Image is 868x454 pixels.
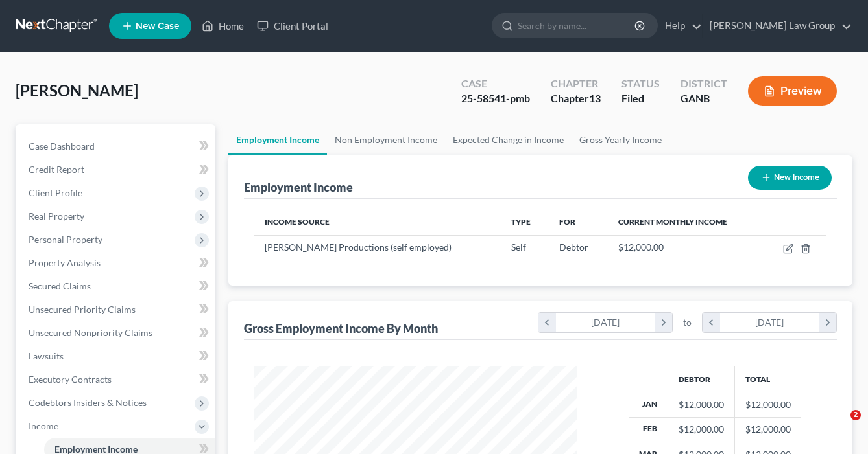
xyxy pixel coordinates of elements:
span: Codebtors Insiders & Notices [29,397,147,408]
a: Unsecured Nonpriority Claims [18,321,215,345]
span: Secured Claims [29,280,91,291]
th: Total [734,366,801,392]
span: Income [29,420,58,431]
a: Lawsuits [18,345,215,368]
span: Self [511,242,526,253]
span: For [559,217,575,227]
i: chevron_right [819,313,836,332]
span: New Case [136,21,179,31]
span: Client Profile [29,187,82,198]
th: Jan [629,392,668,417]
span: Executory Contracts [29,374,112,385]
span: Income Source [265,217,330,227]
a: [PERSON_NAME] Law Group [703,14,852,38]
span: 2 [850,410,861,420]
a: Help [658,14,702,38]
i: chevron_right [655,313,672,332]
a: Property Analysis [18,251,215,275]
a: Credit Report [18,158,215,181]
div: $12,000.00 [679,398,724,411]
a: Secured Claims [18,275,215,298]
a: Gross Yearly Income [572,124,669,155]
td: $12,000.00 [734,417,801,442]
span: Personal Property [29,234,102,245]
span: Unsecured Nonpriority Claims [29,327,152,338]
span: [PERSON_NAME] [16,81,138,100]
th: Debtor [668,366,734,392]
span: Current Monthly Income [618,217,727,227]
a: Home [195,14,250,38]
a: Unsecured Priority Claims [18,298,215,321]
div: $12,000.00 [679,423,724,436]
div: Filed [621,91,660,106]
input: Search by name... [518,14,636,38]
div: 25-58541-pmb [461,91,530,106]
div: Chapter [551,76,601,91]
div: Employment Income [244,179,353,195]
iframe: Intercom live chat [824,410,855,441]
span: 13 [589,92,601,104]
span: $12,000.00 [618,242,664,253]
span: Unsecured Priority Claims [29,304,136,315]
a: Case Dashboard [18,135,215,158]
div: Case [461,76,530,91]
i: chevron_left [538,313,556,332]
span: Real Property [29,210,84,221]
div: Status [621,76,660,91]
button: Preview [748,76,837,106]
th: Feb [629,417,668,442]
i: chevron_left [703,313,720,332]
div: Chapter [551,91,601,106]
td: $12,000.00 [734,392,801,417]
a: Client Portal [250,14,335,38]
span: [PERSON_NAME] Productions (self employed) [265,242,452,253]
span: to [683,316,692,329]
div: [DATE] [556,313,655,332]
button: New Income [748,166,832,190]
span: Property Analysis [29,257,101,268]
div: District [681,76,727,91]
span: Debtor [559,242,588,253]
div: Gross Employment Income By Month [244,321,438,336]
span: Lawsuits [29,350,64,361]
div: GANB [681,91,727,106]
span: Type [511,217,531,227]
span: Credit Report [29,164,84,175]
div: [DATE] [720,313,819,332]
a: Executory Contracts [18,368,215,391]
a: Expected Change in Income [445,124,572,155]
span: Case Dashboard [29,141,95,152]
a: Non Employment Income [327,124,445,155]
a: Employment Income [228,124,327,155]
